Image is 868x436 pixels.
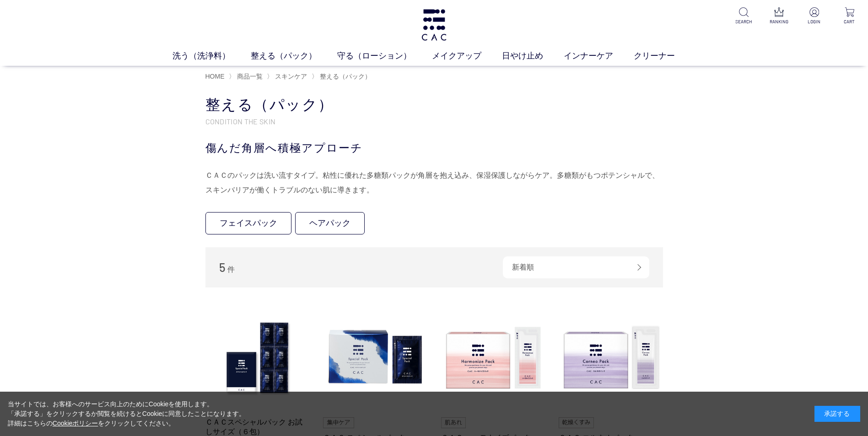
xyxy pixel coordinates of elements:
a: 守る（ローション） [337,50,432,62]
a: HOME [205,73,225,80]
p: SEARCH [733,18,755,25]
a: ヘアパック [295,212,365,234]
a: 整える（パック） [318,73,371,80]
li: 〉 [229,72,265,81]
div: 承諾する [814,406,860,422]
img: logo [420,9,448,41]
img: ＣＡＣ コルネオパック [559,306,663,410]
a: Cookieポリシー [53,420,98,427]
div: 当サイトでは、お客様へのサービス向上のためにCookieを使用します。 「承諾する」をクリックするか閲覧を続けるとCookieに同意したことになります。 詳細はこちらの をクリックしてください。 [8,399,246,428]
a: フェイスパック [205,212,291,234]
span: スキンケア [275,73,307,80]
a: 整える（パック） [251,50,337,62]
a: SEARCH [733,7,755,25]
li: 〉 [267,72,309,81]
a: 商品一覧 [235,73,263,80]
li: 〉 [312,72,373,81]
span: 商品一覧 [237,73,263,80]
div: 新着順 [503,256,649,278]
div: 傷んだ角層へ積極アプローチ [205,140,663,156]
p: CONDITION THE SKIN [205,117,663,126]
p: RANKING [768,18,790,25]
a: スキンケア [273,73,307,80]
img: ＣＡＣ スペシャルパック [323,306,427,410]
span: 整える（パック） [320,73,371,80]
a: クリーナー [634,50,695,62]
a: メイクアップ [432,50,502,62]
span: 5 [219,260,226,274]
a: RANKING [768,7,790,25]
p: LOGIN [803,18,825,25]
p: CART [838,18,861,25]
img: ＣＡＣ ハーモナイズパック [441,306,545,410]
a: 日やけ止め [502,50,564,62]
a: インナーケア [564,50,634,62]
a: CART [838,7,861,25]
a: LOGIN [803,7,825,25]
h1: 整える（パック） [205,95,663,115]
div: ＣＡＣのパックは洗い流すタイプ。粘性に優れた多糖類パックが角層を抱え込み、保湿保護しながらケア。多糖類がもつポテンシャルで、スキンバリアが働くトラブルのない肌に導きます。 [205,168,663,197]
span: 件 [227,266,235,273]
a: 洗う（洗浄料） [173,50,251,62]
img: ＣＡＣスペシャルパック お試しサイズ（６包） [205,306,310,410]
